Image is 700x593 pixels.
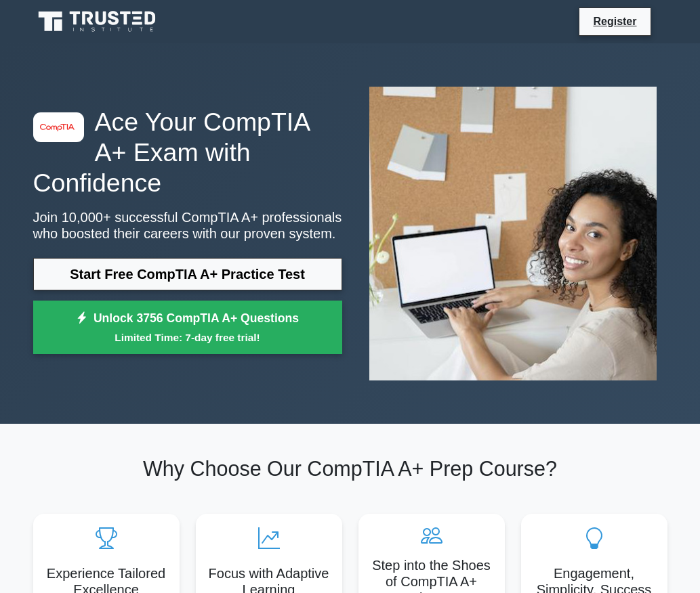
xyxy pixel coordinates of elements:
[33,456,667,481] h2: Why Choose Our CompTIA A+ Prep Course?
[33,301,342,355] a: Unlock 3756 CompTIA A+ QuestionsLimited Time: 7-day free trial!
[33,258,342,290] a: Start Free CompTIA A+ Practice Test
[33,107,342,198] h1: Ace Your CompTIA A+ Exam with Confidence
[33,209,342,242] p: Join 10,000+ successful CompTIA A+ professionals who boosted their careers with our proven system.
[585,13,644,30] a: Register
[50,330,325,345] small: Limited Time: 7-day free trial!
